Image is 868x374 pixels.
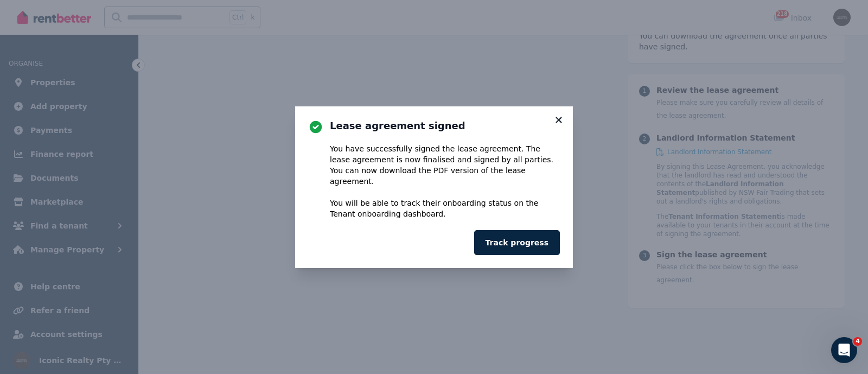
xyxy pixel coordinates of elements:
[423,155,551,164] span: finalised and signed by all parties
[474,230,560,255] button: Track progress
[330,198,560,219] p: You will be able to track their onboarding status on the Tenant onboarding dashboard.
[853,337,862,346] span: 4
[330,143,560,219] div: You have successfully signed the lease agreement. The lease agreement is now . You can now downlo...
[831,337,857,363] iframe: Intercom live chat
[330,119,560,132] h3: Lease agreement signed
